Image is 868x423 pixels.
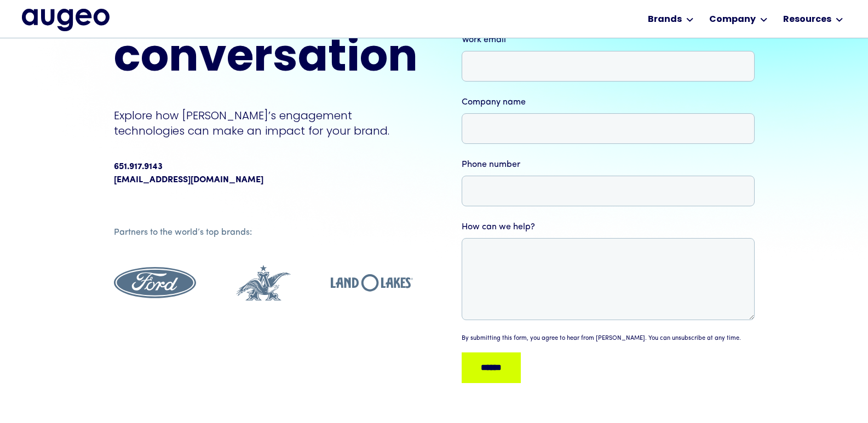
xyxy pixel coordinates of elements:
div: Company [709,13,756,26]
label: Phone number [462,158,755,171]
a: [EMAIL_ADDRESS][DOMAIN_NAME] [114,173,263,187]
div: By submitting this form, you agree to hear from [PERSON_NAME]. You can unsubscribe at any time. [462,334,741,344]
label: Company name [462,96,755,109]
label: Work email [462,33,755,47]
p: Explore how [PERSON_NAME]’s engagement technologies can make an impact for your brand. [114,108,418,138]
div: Resources [783,13,831,26]
label: How can we help? [462,221,755,234]
img: Augeo's full logo in midnight blue. [22,9,110,31]
div: Partners to the world’s top brands: [114,226,413,239]
div: Brands [648,13,682,26]
a: home [22,9,110,31]
div: 651.917.9143 [114,160,163,173]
